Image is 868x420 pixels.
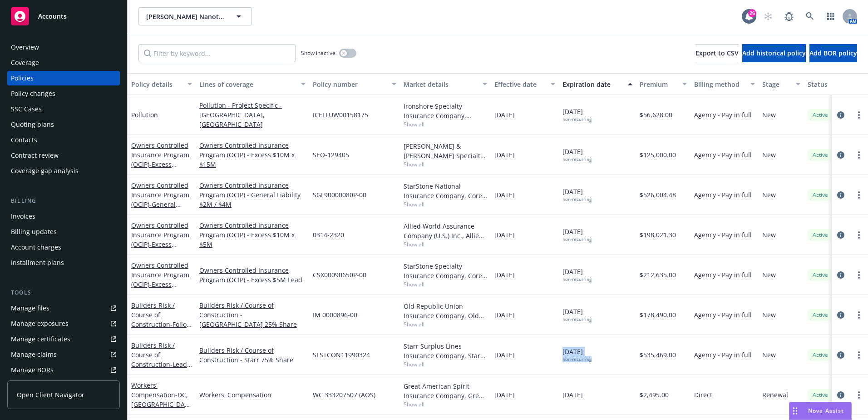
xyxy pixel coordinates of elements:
a: Coverage [7,55,120,70]
div: StarStone National Insurance Company, Core Specialty, Shepherd Specialty Insurance Services Inc [404,181,487,200]
span: [DATE] [562,227,592,242]
span: - General Liability $2M / $4M [131,200,189,218]
button: Add historical policy [742,44,806,62]
button: Billing method [690,73,759,95]
a: circleInformation [835,310,846,320]
div: Overview [11,40,39,55]
a: Builders Risk / Course of Construction - [GEOGRAPHIC_DATA] 25% Share [199,300,306,329]
a: more [853,390,864,400]
span: [DATE] [494,350,515,360]
button: Stage [759,73,804,95]
a: Pollution [131,110,158,119]
span: Show all [404,120,487,128]
a: Owners Controlled Insurance Program (OCIP) - Excess $10M x $5M [199,220,306,249]
span: Agency - Pay in full [694,310,752,320]
a: more [853,310,864,320]
span: Agency - Pay in full [694,350,752,360]
span: Agency - Pay in full [694,110,752,120]
span: $56,628.00 [640,110,672,120]
a: Owners Controlled Insurance Program (OCIP) [131,141,189,188]
span: [DATE] [562,390,583,400]
span: $125,000.00 [640,150,676,160]
div: 26 [748,9,756,17]
div: StarStone Specialty Insurance Company, Core Specialty, Shepherd Specialty Insurance Services Inc [404,261,487,280]
div: non-recurring [562,236,592,242]
button: Effective date [491,73,559,95]
div: Manage BORs [11,363,54,377]
a: circleInformation [835,350,846,360]
div: non-recurring [562,316,592,322]
a: circleInformation [835,390,846,400]
span: Show all [404,280,487,288]
span: Renewal [762,390,788,400]
span: Agency - Pay in full [694,190,752,200]
span: Show inactive [301,49,335,57]
span: - Excess Liability $10M x $5M [131,240,178,268]
a: Billing updates [7,225,120,239]
span: $212,635.00 [640,270,676,280]
button: Add BOR policy [809,44,857,62]
span: Show all [404,320,487,328]
span: Active [811,271,829,279]
a: Manage claims [7,347,120,362]
button: Nova Assist [789,402,852,420]
span: [DATE] [562,187,592,202]
a: Owners Controlled Insurance Program (OCIP) - Excess $10M x $15M [199,140,306,169]
a: Accounts [7,4,120,29]
a: circleInformation [835,230,846,240]
div: Installment plans [11,255,64,270]
a: Report a Bug [780,7,798,25]
span: [DATE] [494,270,515,280]
a: Workers' Compensation [199,390,306,400]
div: Old Republic Union Insurance Company, Old Republic General Insurance Group [404,301,487,320]
a: Start snowing [759,7,777,25]
a: Owners Controlled Insurance Program (OCIP) - Excess $5M Lead [199,265,306,285]
a: circleInformation [835,110,846,120]
a: Switch app [822,7,840,25]
div: Allied World Assurance Company (U.S.) Inc., Allied World Assurance Company (AWAC), Amwins [404,221,487,240]
a: Builders Risk / Course of Construction [131,301,192,357]
span: Show all [404,160,487,168]
span: [DATE] [494,150,515,160]
div: SSC Cases [11,102,42,116]
a: Manage files [7,301,120,315]
span: Active [811,111,829,119]
span: [DATE] [562,147,592,162]
div: Coverage [11,55,39,70]
span: IM 0000896-00 [313,310,357,320]
div: Great American Spirit Insurance Company, Great American Insurance Group [404,381,487,400]
div: Manage exposures [11,316,69,331]
a: more [853,150,864,160]
span: [DATE] [494,230,515,240]
span: Active [811,231,829,239]
div: Policy details [131,80,182,89]
a: Builders Risk / Course of Construction - Starr 75% Share [199,345,306,365]
span: SEO-129405 [313,150,349,160]
a: more [853,230,864,240]
a: more [853,270,864,280]
a: Quoting plans [7,117,120,132]
span: [PERSON_NAME] Nanotechnologies, Inc. [146,12,225,21]
a: Owners Controlled Insurance Program (OCIP) [131,181,189,218]
span: $198,021.30 [640,230,676,240]
div: Policy changes [11,86,55,101]
span: [DATE] [494,190,515,200]
div: Premium [640,80,677,89]
span: SLSTCON11990324 [313,350,370,360]
div: Market details [404,80,477,89]
span: Show all [404,240,487,248]
div: Policy number [313,80,386,89]
button: Premium [636,73,690,95]
div: Tools [7,288,120,297]
span: New [762,150,776,160]
span: Active [811,351,829,359]
span: Nova Assist [808,407,844,415]
span: Active [811,391,829,399]
span: Direct [694,390,712,400]
span: New [762,110,776,120]
a: Contacts [7,133,120,147]
div: non-recurring [562,196,592,202]
a: Manage exposures [7,316,120,331]
span: New [762,310,776,320]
